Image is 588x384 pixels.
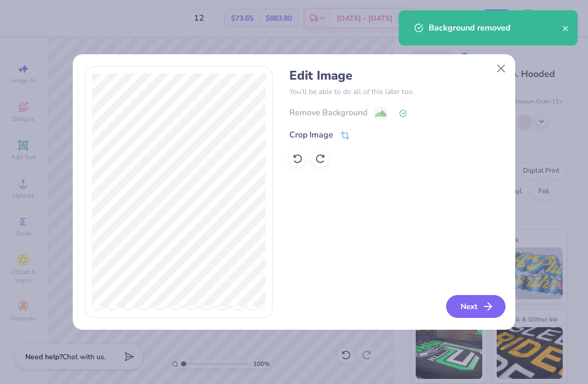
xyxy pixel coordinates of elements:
[446,295,505,318] button: Next
[429,22,562,34] div: Background removed
[289,86,503,97] p: You’ll be able to do all of this later too.
[289,129,333,141] div: Crop Image
[289,68,503,83] h4: Edit Image
[492,59,511,79] button: Close
[562,22,569,34] button: close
